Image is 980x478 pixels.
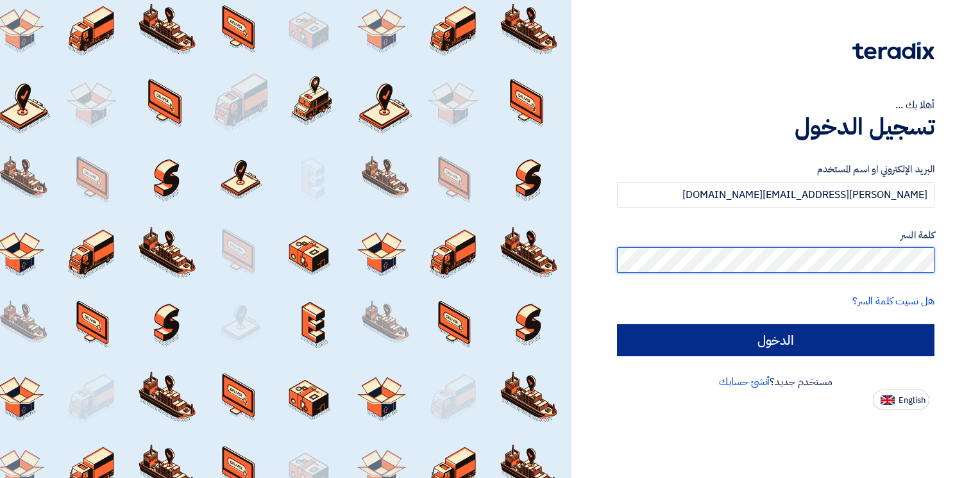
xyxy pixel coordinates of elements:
[719,374,770,390] a: أنشئ حسابك
[881,395,895,405] img: en-US.png
[617,324,934,356] input: الدخول
[852,42,934,60] img: Teradix logo
[617,162,934,177] label: البريد الإلكتروني او اسم المستخدم
[873,390,929,410] button: English
[852,293,934,309] a: هل نسيت كلمة السر؟
[617,228,934,243] label: كلمة السر
[617,374,934,390] div: مستخدم جديد؟
[617,97,934,113] div: أهلا بك ...
[617,182,934,208] input: أدخل بريد العمل الإلكتروني او اسم المستخدم الخاص بك ...
[899,396,925,405] span: English
[617,113,934,141] h1: تسجيل الدخول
